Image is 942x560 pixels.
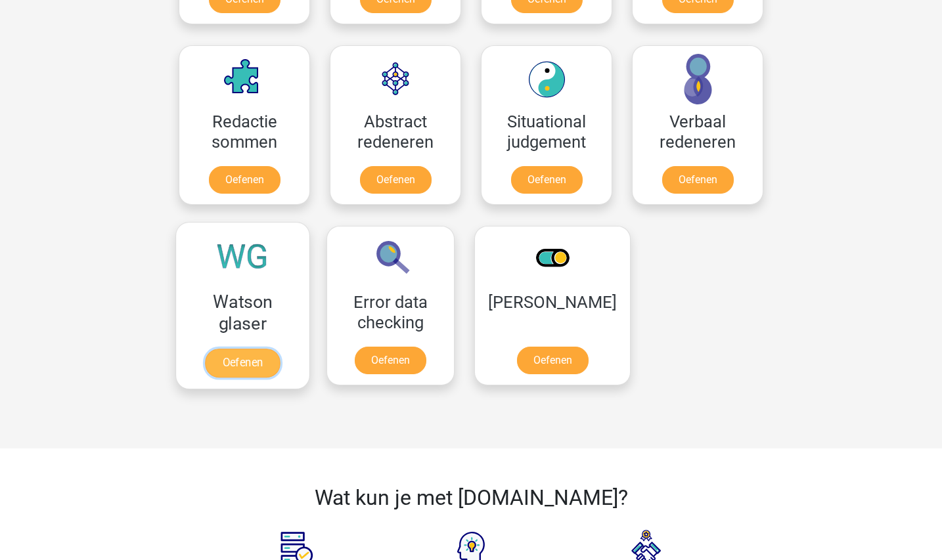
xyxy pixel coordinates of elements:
a: Oefenen [360,166,432,194]
h2: Wat kun je met [DOMAIN_NAME]? [218,485,724,510]
a: Oefenen [511,166,583,194]
a: Oefenen [209,166,280,194]
a: Oefenen [205,349,280,377]
a: Oefenen [662,166,734,194]
a: Oefenen [355,347,426,374]
a: Oefenen [517,347,589,374]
